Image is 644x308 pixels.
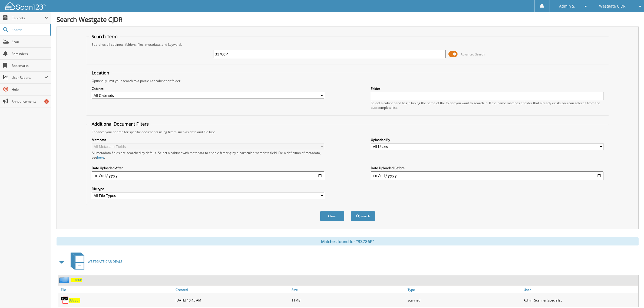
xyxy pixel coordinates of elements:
[89,42,606,47] div: Searches all cabinets, folders, files, metadata, and keywords
[320,211,344,221] button: Clear
[12,16,44,20] span: Cabinets
[92,171,325,180] input: start
[522,286,638,293] a: User
[71,278,82,282] a: 33786P
[57,237,639,245] div: Matches found for "33786P"
[371,101,604,110] div: Select a cabinet and begin typing the name of the folder you want to search in. If the name match...
[12,40,48,44] span: Scan
[57,15,639,24] h1: Search Westgate CJDR
[92,166,325,170] label: Date Uploaded After
[371,86,604,91] label: Folder
[12,75,44,80] span: User Reports
[92,86,325,91] label: Cabinet
[461,52,485,56] span: Advanced Search
[44,99,49,104] div: 1
[88,259,123,264] span: WESTGATE CAR DEALS
[61,296,69,304] img: PDF.png
[58,286,174,293] a: File
[89,78,606,83] div: Optionally limit your search to a particular cabinet or folder
[89,121,151,127] legend: Additional Document Filters
[92,186,325,191] label: File type
[174,295,290,306] div: [DATE] 10:45 AM
[174,286,290,293] a: Created
[290,295,406,306] div: 11MB
[92,150,325,160] div: All metadata fields are searched by default. Select a cabinet with metadata to enable filtering b...
[97,155,104,160] a: here
[599,5,626,8] span: Westgate CJDR
[12,99,48,104] span: Announcements
[559,5,575,8] span: Admin S.
[12,63,48,68] span: Bookmarks
[351,211,375,221] button: Search
[89,34,120,40] legend: Search Term
[92,137,325,142] label: Metadata
[371,137,604,142] label: Uploaded By
[371,166,604,170] label: Date Uploaded Before
[12,51,48,56] span: Reminders
[5,2,46,10] img: scan123-logo-white.svg
[406,286,522,293] a: Type
[59,277,71,283] img: folder2.png
[89,70,112,76] legend: Location
[290,286,406,293] a: Size
[69,298,80,303] a: 33786P
[371,171,604,180] input: end
[12,87,48,92] span: Help
[406,295,522,306] div: scanned
[89,130,606,134] div: Enhance your search for specific documents using filters such as date and file type.
[12,28,47,32] span: Search
[67,251,123,272] a: WESTGATE CAR DEALS
[522,295,638,306] div: Admin Scanner Specialist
